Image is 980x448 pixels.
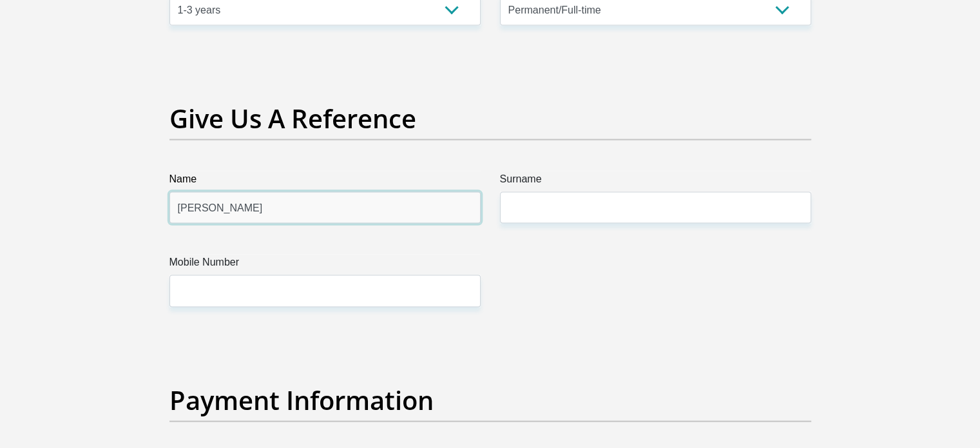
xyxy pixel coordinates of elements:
[169,255,481,275] label: Mobile Number
[169,192,481,224] input: Name
[169,385,811,416] h2: Payment Information
[169,275,481,307] input: Mobile Number
[169,171,481,192] label: Name
[500,171,811,192] label: Surname
[500,192,811,224] input: Surname
[169,103,811,134] h2: Give Us A Reference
